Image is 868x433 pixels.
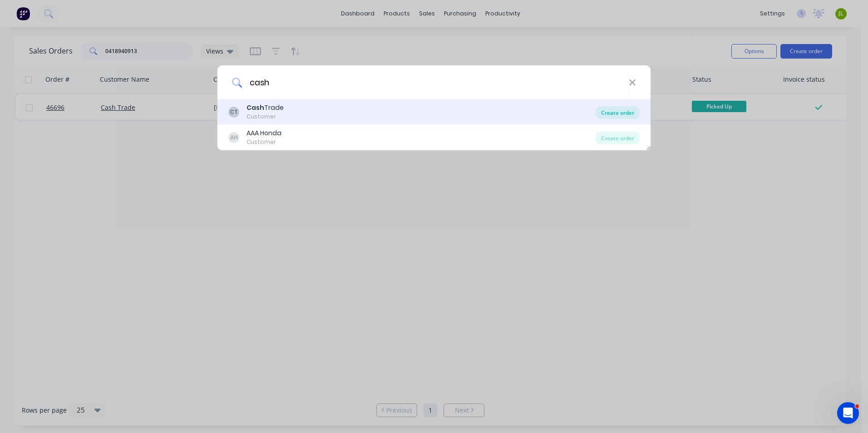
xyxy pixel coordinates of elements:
[247,103,284,113] div: Trade
[596,132,640,144] div: Create order
[247,113,284,121] div: Customer
[596,106,640,119] div: Create order
[247,138,281,146] div: Customer
[837,402,859,424] iframe: Intercom live chat
[228,107,239,118] div: CT
[247,128,281,138] div: AAA Honda
[242,65,629,99] input: Enter a customer name to create a new order...
[228,132,239,143] div: AH
[247,103,264,112] b: Cash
